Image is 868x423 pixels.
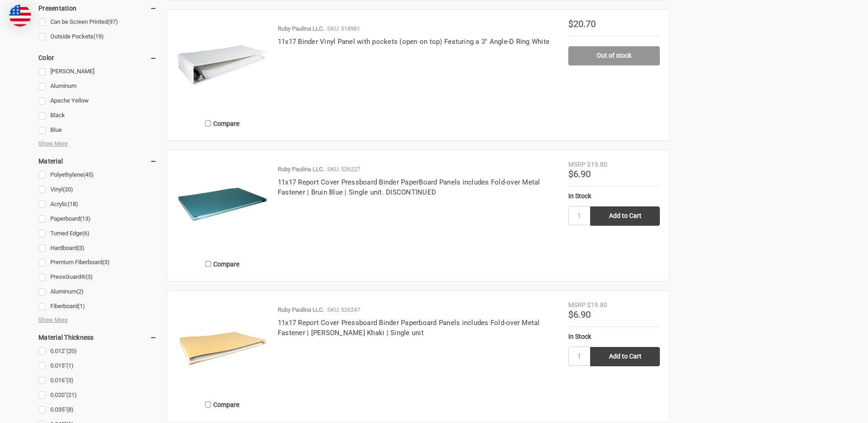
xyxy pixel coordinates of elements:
a: 0.015" [38,360,157,372]
a: Out of stock [568,46,660,65]
img: 11x17 Binder Vinyl Panel with pockets Featuring a 3" Angle-D Ring White [177,19,268,111]
label: Compare [177,256,268,271]
input: Compare [205,401,211,407]
a: 11x17 Report Cover Pressboard Binder PaperBoard Panels includes Fold-over Metal Fastener | Bruin ... [278,178,540,197]
input: Add to Cart [590,206,660,226]
p: SKU: 518981 [327,24,360,33]
a: Polyethylene [38,169,157,181]
label: Compare [177,116,268,131]
span: (3) [77,244,85,251]
span: $19.80 [587,161,607,168]
a: Turned Edge [38,228,157,240]
div: In Stock [568,332,660,342]
a: 0.020" [38,389,157,401]
div: MSRP [568,160,586,169]
a: 0.012" [38,345,157,358]
a: Black [38,109,157,122]
a: PressGuard® [38,271,157,283]
img: 11x17 Report Cover Pressboard Binder PaperBoard Panels includes Fold-over Metal Fastener | Bruin ... [177,160,268,251]
a: Aluminum [38,286,157,298]
a: 11x17 Report Cover Pressboard Binder Paperboard Panels includes Fold-over Metal Fastener | [PERSO... [278,319,540,337]
input: Add to Cart [590,347,660,366]
p: Ruby Paulina LLC. [278,305,324,315]
span: (8) [66,406,74,413]
a: [PERSON_NAME] [38,65,157,78]
span: (18) [68,201,78,207]
span: $20.70 [568,18,596,29]
p: Ruby Paulina LLC. [278,24,324,33]
a: Paperboard [38,213,157,225]
a: Outside Pockets [38,31,157,43]
span: $19.80 [587,301,607,309]
span: (19) [93,33,104,40]
span: Show More [38,315,68,325]
img: duty and tax information for United States [9,5,31,27]
h5: Presentation [38,3,157,14]
a: 0.035" [38,404,157,416]
span: $6.90 [568,168,591,179]
a: Acrylic [38,198,157,211]
span: (20) [66,347,77,354]
a: Blue [38,124,157,136]
a: Apache Yellow [38,95,157,107]
a: Vinyl [38,184,157,196]
span: (1) [66,362,74,369]
span: (13) [80,215,91,222]
img: 11x17 Report Cover Pressboard Binder Paperboard Panels includes Fold-over Metal Fastener | Woffor... [177,300,268,392]
a: Aluminum [38,80,157,92]
span: (2) [76,288,84,295]
label: Compare [177,397,268,412]
span: (6) [82,230,90,237]
span: (3) [86,273,93,280]
h5: Material [38,156,157,167]
a: Can be Screen Printed [38,16,157,28]
span: (45) [83,171,94,178]
h5: Color [38,52,157,63]
p: Ruby Paulina LLC. [278,165,324,174]
input: Compare [205,120,211,126]
span: (3) [102,259,110,266]
a: 0.016" [38,374,157,387]
span: (3) [66,377,74,384]
span: (97) [108,18,118,25]
a: Premium Fiberboard [38,256,157,269]
span: (1) [78,303,85,309]
span: $6.90 [568,309,591,320]
a: Hardboard [38,242,157,255]
span: (20) [63,186,73,193]
span: (21) [66,391,77,398]
p: SKU: 526227 [327,165,360,174]
div: In Stock [568,191,660,201]
h5: Material Thickness [38,332,157,343]
input: Compare [205,261,211,267]
div: MSRP [568,300,586,310]
p: SKU: 526247 [327,305,360,315]
a: 11x17 Binder Vinyl Panel with pockets (open on top) Featuring a 3" Angle-D Ring White [278,38,550,46]
span: Show More [38,139,68,148]
a: Fiberboard [38,300,157,313]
